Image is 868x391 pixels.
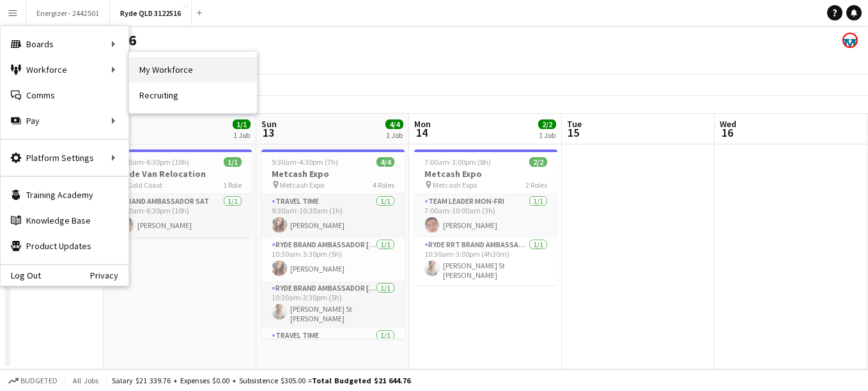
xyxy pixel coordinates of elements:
span: Metcash Expo [433,180,477,190]
div: Pay [1,108,128,134]
span: 15 [565,125,582,140]
app-card-role: Travel Time1/19:30am-10:30am (1h)[PERSON_NAME] [261,194,405,238]
span: 9:30am-4:30pm (7h) [272,157,338,167]
span: 14 [412,125,431,140]
div: Boards [1,31,128,57]
div: 1 Job [233,130,250,140]
span: 13 [260,125,277,140]
app-job-card: 7:00am-3:00pm (8h)2/2Metcash Expo Metcash Expo2 RolesTeam Leader Mon-Fri1/17:00am-10:00am (3h)[PE... [414,149,557,285]
a: Privacy [90,270,128,280]
span: Budgeted [20,376,58,385]
span: 2/2 [529,157,547,167]
span: Gold Coast [127,180,162,190]
span: 2 Roles [525,180,547,190]
span: 4 Roles [373,180,394,190]
span: 8:30am-6:30pm (10h) [119,157,189,167]
a: Product Updates [1,233,128,259]
a: Log Out [1,270,41,280]
app-job-card: 8:30am-6:30pm (10h)1/1Ryde Van Relocation Gold Coast1 RoleBrand Ambassador Sat1/18:30am-6:30pm (1... [109,149,252,238]
app-card-role: Ryde Brand Ambassador [PERSON_NAME]1/110:30am-3:30pm (5h)[PERSON_NAME] [261,238,405,281]
span: 4/4 [376,157,394,167]
span: Metcash Expo [280,180,324,190]
span: 16 [718,125,736,140]
app-card-role: Brand Ambassador Sat1/18:30am-6:30pm (10h)[PERSON_NAME] [109,194,252,238]
span: Total Budgeted $21 644.76 [312,376,410,385]
div: 1 Job [539,130,555,140]
span: All jobs [70,376,101,385]
a: My Workforce [129,57,257,82]
h3: Metcash Expo [414,168,557,180]
app-card-role: Travel Time1/1 [261,328,405,372]
button: Budgeted [6,374,59,388]
span: 1/1 [224,157,242,167]
app-card-role: Ryde RRT Brand Ambassador1/110:30am-3:00pm (4h30m)[PERSON_NAME] St [PERSON_NAME] [414,238,557,285]
app-card-role: Ryde Brand Ambassador [PERSON_NAME]1/110:30am-3:30pm (5h)[PERSON_NAME] St [PERSON_NAME] [261,281,405,328]
div: 1 Job [386,130,403,140]
app-user-avatar: Kristin Kenneally [842,33,858,48]
a: Knowledge Base [1,208,128,233]
span: 1/1 [233,119,251,129]
span: 1 Role [223,180,242,190]
div: Salary $21 339.76 + Expenses $0.00 + Subsistence $305.00 = [112,376,410,385]
span: Tue [567,118,582,130]
span: 4/4 [385,119,403,129]
button: Energizer - 2442501 [26,1,110,26]
h3: Ryde Van Relocation [109,168,252,180]
app-card-role: Team Leader Mon-Fri1/17:00am-10:00am (3h)[PERSON_NAME] [414,194,557,238]
div: Workforce [1,57,128,82]
a: Training Academy [1,182,128,208]
div: Platform Settings [1,145,128,171]
h3: Metcash Expo [261,168,405,180]
span: Sun [261,118,277,130]
span: 7:00am-3:00pm (8h) [424,157,491,167]
a: Comms [1,82,128,108]
app-job-card: 9:30am-4:30pm (7h)4/4Metcash Expo Metcash Expo4 RolesTravel Time1/19:30am-10:30am (1h)[PERSON_NAM... [261,149,405,339]
span: 2/2 [538,119,556,129]
span: Mon [414,118,431,130]
button: Ryde QLD 3122516 [110,1,192,26]
a: Recruiting [129,82,257,108]
span: Wed [720,118,736,130]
